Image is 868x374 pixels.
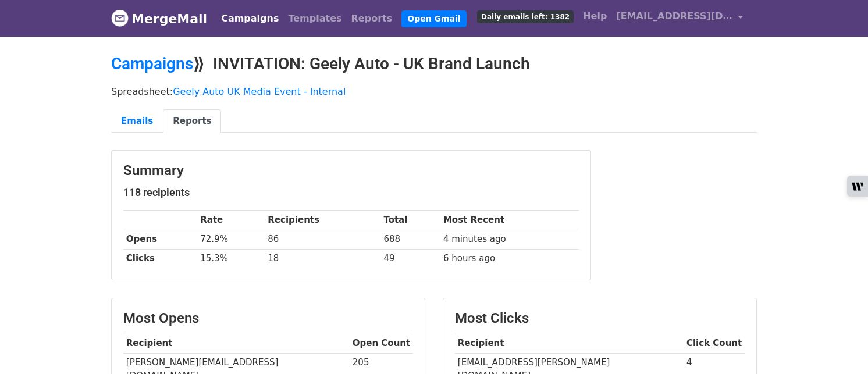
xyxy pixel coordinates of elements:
td: 4 minutes ago [440,230,579,249]
a: Open Gmail [401,10,466,27]
th: Recipients [265,211,381,230]
a: Geely Auto UK Media Event - Internal [173,86,346,97]
th: Rate [197,211,265,230]
th: Clicks [123,249,197,268]
p: Spreadsheet: [111,86,757,98]
a: Campaigns [111,54,193,73]
th: Total [381,211,441,230]
a: Emails [111,109,163,133]
h2: ⟫ INVITATION: Geely Auto - UK Brand Launch [111,54,757,74]
img: MergeMail logo [111,9,129,27]
a: Daily emails left: 1382 [472,5,578,28]
td: 86 [265,230,381,249]
th: Recipient [455,334,684,353]
a: MergeMail [111,6,207,31]
td: 72.9% [197,230,265,249]
th: Click Count [684,334,745,353]
a: Reports [347,7,397,30]
span: Daily emails left: 1382 [477,10,574,23]
th: Recipient [123,334,350,353]
span: [EMAIL_ADDRESS][DOMAIN_NAME] [616,9,732,23]
th: Open Count [350,334,413,353]
th: Opens [123,230,197,249]
h5: 118 recipients [123,186,579,199]
td: 688 [381,230,441,249]
h3: Most Clicks [455,310,745,327]
td: 49 [381,249,441,268]
a: [EMAIL_ADDRESS][DOMAIN_NAME] [611,5,748,32]
h3: Most Opens [123,310,413,327]
a: Campaigns [216,7,283,30]
h3: Summary [123,162,579,179]
a: Reports [163,109,221,133]
td: 15.3% [197,249,265,268]
a: Templates [283,7,346,30]
a: Help [578,5,611,28]
th: Most Recent [440,211,579,230]
td: 6 hours ago [440,249,579,268]
td: 18 [265,249,381,268]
